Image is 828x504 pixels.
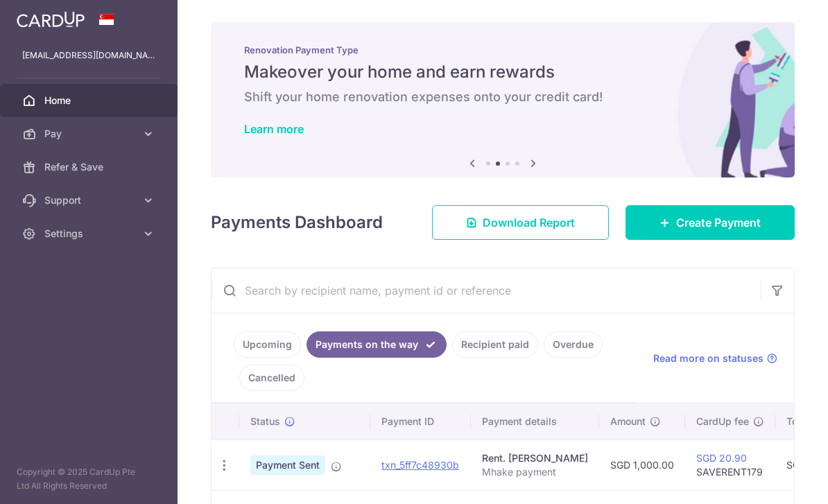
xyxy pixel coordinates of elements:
a: Download Report [432,205,609,240]
th: Payment details [471,403,599,440]
a: txn_5ff7c48930b [381,459,459,471]
img: Renovation banner [211,22,795,177]
p: Mhake payment [482,465,588,479]
a: Upcoming [234,331,301,358]
p: [EMAIL_ADDRESS][DOMAIN_NAME] [22,49,155,62]
img: CardUp [17,11,85,28]
span: Create Payment [676,214,761,231]
h6: Shift your home renovation expenses onto your credit card! [244,89,761,105]
h4: Payments Dashboard [211,210,383,235]
a: Learn more [244,122,304,136]
span: Payment Sent [250,455,325,475]
h5: Makeover your home and earn rewards [244,61,761,83]
p: Renovation Payment Type [244,44,761,55]
a: Create Payment [626,205,795,240]
input: Search by recipient name, payment id or reference [212,268,761,313]
a: Cancelled [239,365,304,391]
span: Refer & Save [44,160,136,174]
span: Pay [44,127,136,141]
span: Status [250,415,280,428]
a: Recipient paid [452,331,538,358]
span: Amount [610,415,646,428]
span: Read more on statuses [653,351,764,365]
a: Payments on the way [307,331,447,358]
td: SAVERENT179 [685,440,775,490]
span: Support [44,193,136,207]
th: Payment ID [370,403,471,440]
a: SGD 20.90 [696,452,747,464]
span: CardUp fee [696,415,749,428]
a: Overdue [544,331,603,358]
div: Rent. [PERSON_NAME] [482,451,588,465]
iframe: Opens a widget where you can find more information [739,462,814,497]
span: Home [44,94,136,107]
span: Settings [44,227,136,241]
a: Read more on statuses [653,351,777,365]
span: Download Report [483,214,575,231]
td: SGD 1,000.00 [599,440,685,490]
